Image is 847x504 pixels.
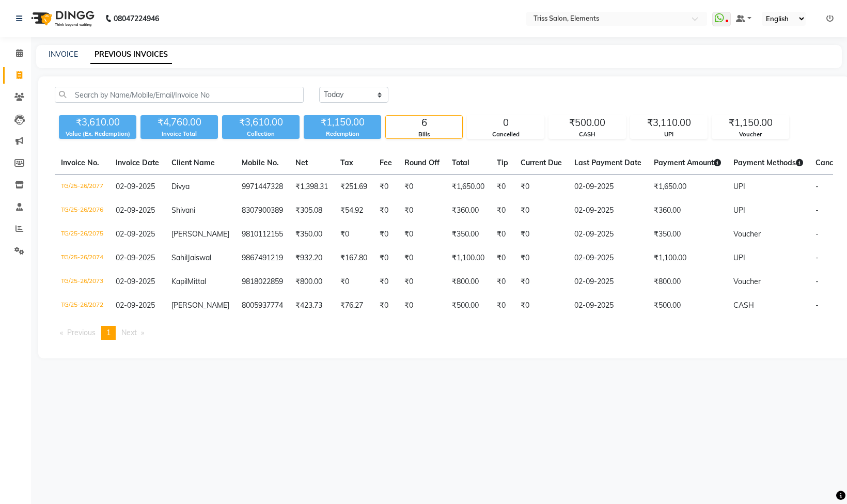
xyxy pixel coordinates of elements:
[55,87,304,103] input: Search by Name/Mobile/Email/Invoice No
[549,130,625,139] div: CASH
[521,158,562,167] span: Current Due
[648,199,727,223] td: ₹360.00
[116,158,159,167] span: Invoice Date
[631,130,707,139] div: UPI
[140,130,218,138] div: Invoice Total
[446,175,491,199] td: ₹1,650.00
[222,115,300,130] div: ₹3,610.00
[340,158,353,167] span: Tax
[815,182,819,191] span: -
[55,199,109,223] td: TG/25-26/2076
[733,253,745,262] span: UPI
[236,175,289,199] td: 9971447328
[574,158,641,167] span: Last Payment Date
[171,182,190,191] span: Divya
[116,229,155,239] span: 02-09-2025
[491,270,514,294] td: ₹0
[334,246,373,270] td: ₹167.80
[491,223,514,246] td: ₹0
[380,158,392,167] span: Fee
[452,158,469,167] span: Total
[242,158,279,167] span: Mobile No.
[55,223,109,246] td: TG/25-26/2075
[116,206,155,215] span: 02-09-2025
[334,223,373,246] td: ₹0
[236,223,289,246] td: 9810112155
[733,229,761,239] span: Voucher
[304,130,381,138] div: Redemption
[491,246,514,270] td: ₹0
[491,294,514,318] td: ₹0
[398,246,446,270] td: ₹0
[446,223,491,246] td: ₹350.00
[491,175,514,199] td: ₹0
[712,116,789,130] div: ₹1,150.00
[55,270,109,294] td: TG/25-26/2073
[373,270,398,294] td: ₹0
[116,253,155,262] span: 02-09-2025
[648,270,727,294] td: ₹800.00
[90,45,172,64] a: PREVIOUS INVOICES
[514,199,568,223] td: ₹0
[398,199,446,223] td: ₹0
[568,199,648,223] td: 02-09-2025
[49,50,78,59] a: INVOICE
[222,130,300,138] div: Collection
[289,199,334,223] td: ₹305.08
[631,116,707,130] div: ₹3,110.00
[733,158,803,167] span: Payment Methods
[568,294,648,318] td: 02-09-2025
[648,223,727,246] td: ₹350.00
[59,130,136,138] div: Value (Ex. Redemption)
[514,223,568,246] td: ₹0
[815,277,819,286] span: -
[514,246,568,270] td: ₹0
[187,277,206,286] span: Mittal
[654,158,721,167] span: Payment Amount
[568,246,648,270] td: 02-09-2025
[568,175,648,199] td: 02-09-2025
[467,116,544,130] div: 0
[171,301,229,310] span: [PERSON_NAME]
[815,253,819,262] span: -
[398,294,446,318] td: ₹0
[236,246,289,270] td: 9867491219
[568,270,648,294] td: 02-09-2025
[733,301,754,310] span: CASH
[114,4,159,33] b: 08047224946
[648,294,727,318] td: ₹500.00
[295,158,308,167] span: Net
[67,328,96,337] span: Previous
[712,130,789,139] div: Voucher
[334,270,373,294] td: ₹0
[398,270,446,294] td: ₹0
[446,270,491,294] td: ₹800.00
[549,116,625,130] div: ₹500.00
[386,130,462,139] div: Bills
[733,182,745,191] span: UPI
[815,301,819,310] span: -
[648,246,727,270] td: ₹1,100.00
[26,4,97,33] img: logo
[514,175,568,199] td: ₹0
[815,206,819,215] span: -
[334,175,373,199] td: ₹251.69
[815,229,819,239] span: -
[373,199,398,223] td: ₹0
[289,246,334,270] td: ₹932.20
[140,115,218,130] div: ₹4,760.00
[514,294,568,318] td: ₹0
[55,294,109,318] td: TG/25-26/2072
[304,115,381,130] div: ₹1,150.00
[289,223,334,246] td: ₹350.00
[106,328,111,337] span: 1
[236,270,289,294] td: 9818022859
[497,158,508,167] span: Tip
[568,223,648,246] td: 02-09-2025
[386,116,462,130] div: 6
[446,294,491,318] td: ₹500.00
[116,301,155,310] span: 02-09-2025
[187,253,211,262] span: Jaiswal
[61,158,99,167] span: Invoice No.
[116,182,155,191] span: 02-09-2025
